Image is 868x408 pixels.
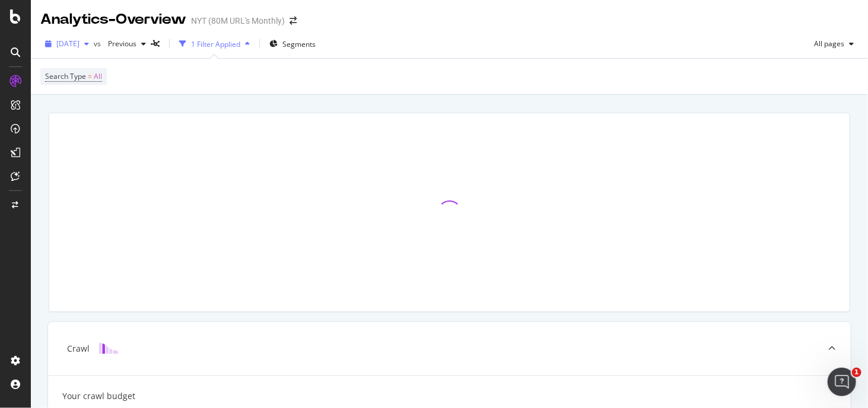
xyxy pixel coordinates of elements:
[290,17,297,25] div: arrow-right-arrow-left
[67,343,90,355] div: Crawl
[103,34,151,53] button: Previous
[56,39,80,49] span: 2025 Aug. 11th
[828,368,856,396] iframe: Intercom live chat
[191,15,285,27] div: NYT (80M URL's Monthly)
[174,34,255,53] button: 1 Filter Applied
[265,34,320,53] button: Segments
[40,34,94,53] button: [DATE]
[94,39,103,49] span: vs
[94,68,102,85] span: All
[852,368,861,377] span: 1
[103,39,136,49] span: Previous
[282,39,316,49] span: Segments
[62,390,135,402] div: Your crawl budget
[88,71,92,81] span: =
[809,34,859,53] button: All pages
[191,39,240,49] div: 1 Filter Applied
[45,71,86,81] span: Search Type
[809,39,844,49] span: All pages
[40,9,186,30] div: Analytics - Overview
[99,343,118,354] img: block-icon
